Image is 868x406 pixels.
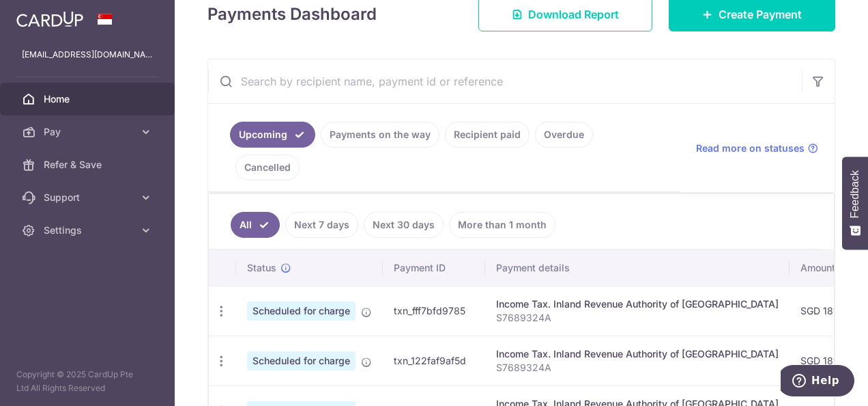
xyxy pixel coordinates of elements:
span: Support [44,191,134,204]
th: Payment ID [383,250,485,286]
td: SGD 181.64 [790,336,863,385]
span: Read more on statuses [696,141,805,155]
a: Payments on the way [321,122,439,148]
span: Status [247,261,276,275]
h4: Payments Dashboard [207,2,377,27]
th: Payment details [485,250,790,286]
button: Feedback - Show survey [842,157,868,249]
p: S7689324A [496,311,779,325]
a: Recipient paid [445,122,530,148]
a: More than 1 month [449,212,555,238]
span: Scheduled for charge [247,301,356,321]
iframe: Opens a widget where you can find more information [781,365,854,399]
span: Create Payment [719,6,802,23]
td: txn_fff7bfd9785 [383,286,485,336]
span: Feedback [849,170,861,218]
div: Income Tax. Inland Revenue Authority of [GEOGRAPHIC_DATA] [496,347,779,361]
p: [EMAIL_ADDRESS][DOMAIN_NAME] [22,48,153,62]
a: Next 30 days [364,212,444,238]
p: S7689324A [496,361,779,375]
a: Read more on statuses [696,141,818,155]
span: Refer & Save [44,158,134,172]
td: SGD 181.64 [790,286,863,336]
span: Pay [44,125,134,139]
a: Next 7 days [285,212,358,238]
a: Upcoming [230,122,315,148]
td: txn_122faf9af5d [383,336,485,385]
input: Search by recipient name, payment id or reference [208,59,802,103]
span: Settings [44,224,134,237]
span: Scheduled for charge [247,351,356,370]
span: Amount [800,261,835,275]
a: Cancelled [235,154,300,180]
img: CardUp [16,11,83,27]
span: Home [44,92,134,106]
span: Download Report [528,6,619,23]
div: Income Tax. Inland Revenue Authority of [GEOGRAPHIC_DATA] [496,297,779,311]
a: All [231,212,280,238]
a: Overdue [535,122,593,148]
